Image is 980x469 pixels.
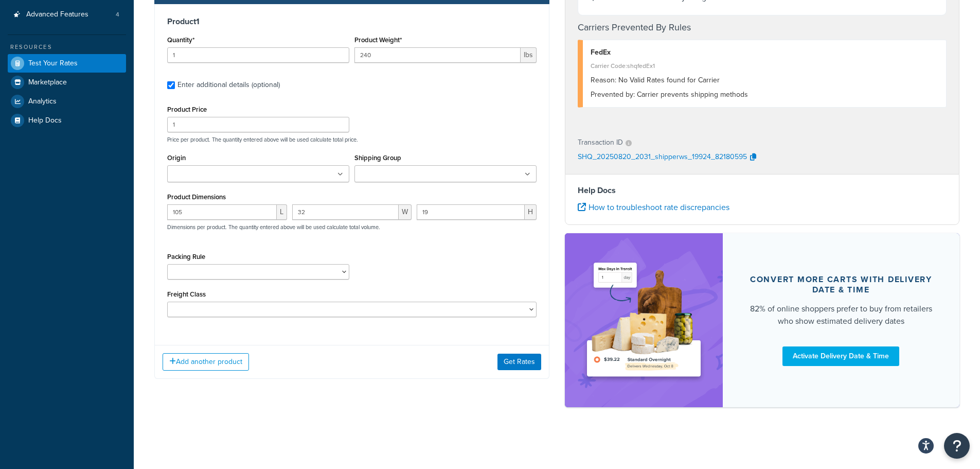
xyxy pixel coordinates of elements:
a: How to troubleshoot rate discrepancies [578,201,729,213]
span: Help Docs [28,116,62,125]
button: Add another product [163,353,249,371]
p: Transaction ID [578,135,623,150]
a: Test Your Rates [8,54,126,73]
input: 0.0 [167,47,349,63]
label: Freight Class [167,290,206,298]
p: SHQ_20250820_2031_shipperws_19924_82180595 [578,150,747,165]
span: W [399,204,412,220]
img: feature-image-ddt-36eae7f7280da8017bfb280eaccd9c446f90b1fe08728e4019434db127062ab4.png [580,249,707,392]
span: lbs [521,47,537,63]
span: Analytics [28,97,57,106]
li: Advanced Features [8,5,126,24]
button: Open Resource Center [944,433,970,459]
h4: Carriers Prevented By Rules [578,21,947,34]
p: Dimensions per product. The quantity entered above will be used calculate total volume. [165,223,380,231]
div: FedEx [591,45,939,60]
a: Analytics [8,92,126,111]
h4: Help Docs [578,184,947,197]
h3: Product 1 [167,16,537,27]
a: Marketplace [8,73,126,92]
label: Product Price [167,106,207,113]
a: Activate Delivery Date & Time [782,346,899,366]
p: Price per product. The quantity entered above will be used calculate total price. [165,136,539,143]
span: 4 [116,10,119,19]
input: 0.00 [354,47,521,63]
span: Marketplace [28,78,67,87]
div: 82% of online shoppers prefer to buy from retailers who show estimated delivery dates [747,303,935,327]
label: Origin [167,154,186,162]
div: Resources [8,43,126,51]
label: Packing Rule [167,253,205,260]
span: Prevented by: [591,89,635,100]
label: Product Dimensions [167,193,226,201]
div: No Valid Rates found for Carrier [591,73,939,88]
label: Quantity* [167,36,194,44]
div: Convert more carts with delivery date & time [747,274,935,295]
div: Carrier prevents shipping methods [591,88,939,102]
a: Advanced Features4 [8,5,126,24]
span: L [277,204,287,220]
button: Get Rates [497,354,541,370]
span: Test Your Rates [28,59,78,68]
label: Shipping Group [354,154,401,162]
a: Help Docs [8,111,126,130]
label: Product Weight* [354,36,402,44]
span: H [525,204,537,220]
span: Reason: [591,75,616,85]
div: Carrier Code: shqfedEx1 [591,59,939,73]
input: Enter additional details (optional) [167,81,175,89]
span: Advanced Features [26,10,88,19]
div: Enter additional details (optional) [177,78,280,92]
